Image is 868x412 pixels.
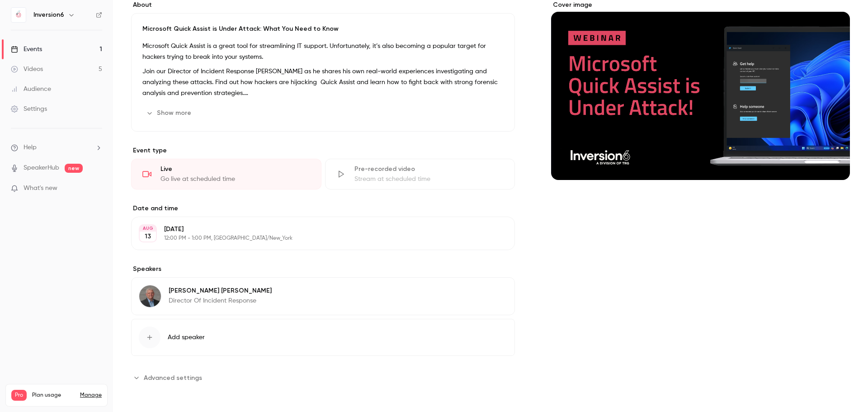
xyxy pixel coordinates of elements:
[131,159,321,189] div: LiveGo live at scheduled time
[354,165,504,174] div: Pre-recorded video
[11,8,26,22] img: Inversion6
[24,184,57,193] span: What's new
[131,370,515,385] section: Advanced settings
[11,390,27,401] span: Pro
[142,66,504,99] p: Join our Director of Incident Response [PERSON_NAME] as he shares his own real-world experiences ...
[131,265,515,274] label: Speakers
[24,143,37,152] span: Help
[145,232,151,241] p: 13
[160,175,310,184] div: Go live at scheduled time
[139,285,161,307] img: Tyler Hudak
[164,225,467,234] p: [DATE]
[354,175,504,184] div: Stream at scheduled time
[164,235,467,242] p: 12:00 PM - 1:00 PM, [GEOGRAPHIC_DATA]/New_York
[325,159,515,189] div: Pre-recorded videoStream at scheduled time
[169,296,272,305] p: Director Of Incident Response
[131,146,515,155] p: Event type
[24,163,59,173] a: SpeakerHub
[140,225,156,232] div: AUG
[142,24,504,33] p: Microsoft Quick Assist is Under Attack: What You Need to Know
[11,143,102,152] li: help-dropdown-opener
[11,104,47,114] div: Settings
[131,370,208,385] button: Advanced settings
[131,277,515,315] div: Tyler Hudak[PERSON_NAME] [PERSON_NAME]Director Of Incident Response
[65,164,83,173] span: new
[142,41,504,62] p: Microsoft Quick Assist is a great tool for streamlining IT support. Unfortunately, it’s also beco...
[551,0,850,9] label: Cover image
[131,204,515,213] label: Date and time
[33,10,64,19] h6: Inversion6
[551,0,850,180] section: Cover image
[32,392,75,399] span: Plan usage
[131,0,515,9] label: About
[144,373,202,383] span: Advanced settings
[168,333,205,342] span: Add speaker
[160,165,310,174] div: Live
[80,392,102,399] a: Manage
[131,319,515,356] button: Add speaker
[11,65,43,74] div: Videos
[11,85,51,94] div: Audience
[11,45,42,54] div: Events
[142,106,197,120] button: Show more
[169,286,272,295] p: [PERSON_NAME] [PERSON_NAME]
